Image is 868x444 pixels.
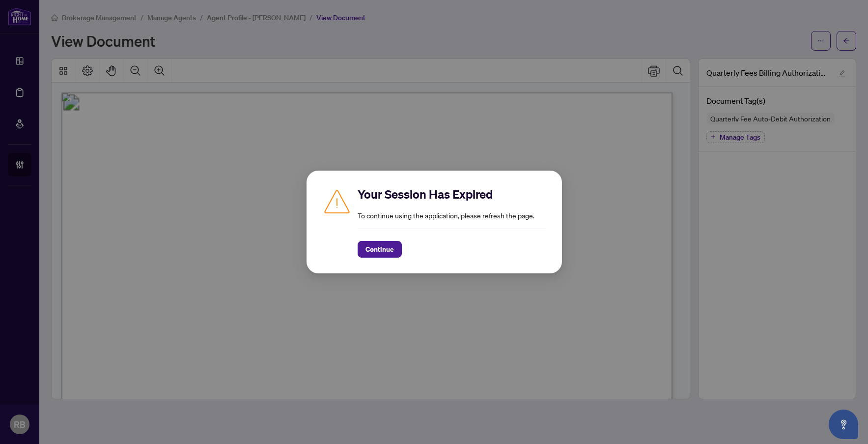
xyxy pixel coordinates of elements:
button: Continue [358,241,402,258]
img: Caution icon [322,186,352,216]
button: Open asap [829,410,858,439]
h2: Your Session Has Expired [358,186,546,202]
span: Continue [365,241,394,257]
div: To continue using the application, please refresh the page. [358,186,546,258]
